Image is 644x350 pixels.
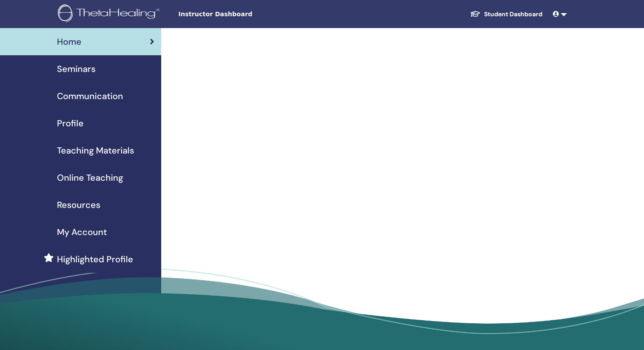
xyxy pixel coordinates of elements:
[57,198,100,211] span: Resources
[57,253,133,266] span: Highlighted Profile
[57,117,84,130] span: Profile
[178,10,310,19] span: Instructor Dashboard
[57,89,123,103] span: Communication
[57,171,123,184] span: Online Teaching
[470,10,481,18] img: graduation-cap-white.svg
[57,225,107,239] span: My Account
[57,144,134,157] span: Teaching Materials
[58,4,163,24] img: logo.png
[57,35,81,48] span: Home
[57,62,96,75] span: Seminars
[463,6,549,22] a: Student Dashboard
